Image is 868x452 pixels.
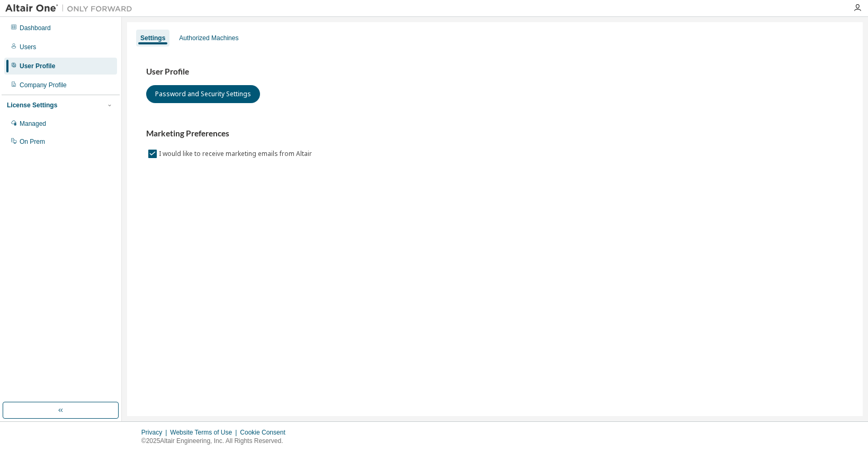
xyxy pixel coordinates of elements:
[20,137,45,146] div: On Prem
[20,24,51,32] div: Dashboard
[140,34,165,42] div: Settings
[20,119,46,128] div: Managed
[20,43,36,51] div: Users
[159,147,314,160] label: I would like to receive marketing emails from Altair
[146,67,844,77] h3: User Profile
[179,34,238,42] div: Authorized Machines
[20,62,55,70] div: User Profile
[146,85,260,103] button: Password and Security Settings
[20,81,67,89] div: Company Profile
[141,428,170,437] div: Privacy
[170,428,240,437] div: Website Terms of Use
[240,428,291,437] div: Cookie Consent
[5,3,138,14] img: Altair One
[146,128,844,139] h3: Marketing Preferences
[141,437,292,446] p: © 2025 Altair Engineering, Inc. All Rights Reserved.
[7,101,57,109] div: License Settings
